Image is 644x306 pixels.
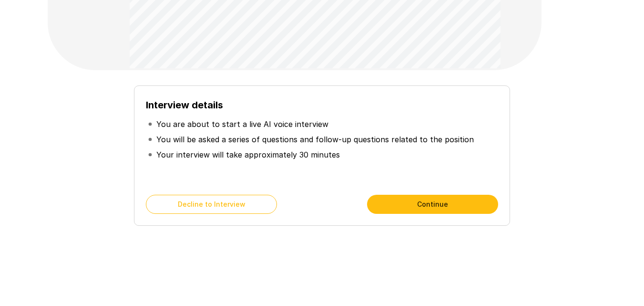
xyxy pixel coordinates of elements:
[146,195,277,214] button: Decline to Interview
[367,195,498,214] button: Continue
[156,118,328,130] p: You are about to start a live AI voice interview
[146,99,223,111] b: Interview details
[156,149,340,160] p: Your interview will take approximately 30 minutes
[156,134,474,145] p: You will be asked a series of questions and follow-up questions related to the position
